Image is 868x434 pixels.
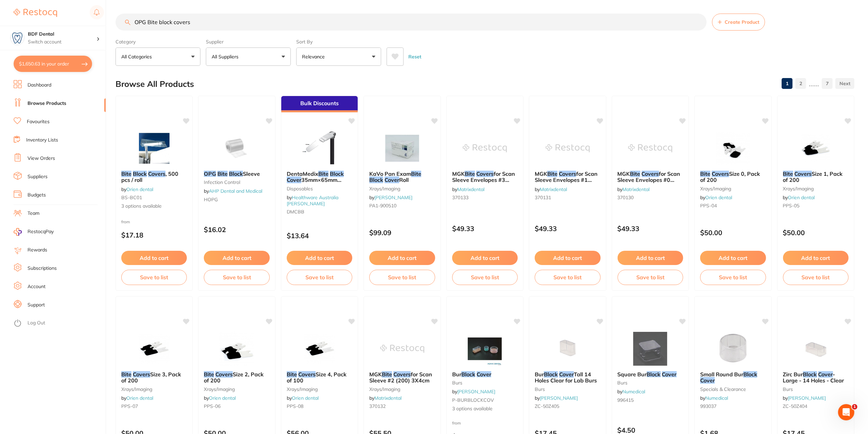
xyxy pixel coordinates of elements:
div: Bulk Discounts [281,96,358,112]
img: Bite Covers Size 1, Pack of 200 [794,131,838,165]
b: MGK Bite Covers for Scan Sleeve Envelopes #1 (200) 2x4cm [535,171,600,183]
em: Bite [411,170,421,177]
img: KaVo Pan Exam Bite Block Cover Roll [380,131,424,165]
span: MGK [618,170,630,177]
span: Zirc Bur [783,371,803,378]
em: Cover [385,176,399,183]
span: BS-BC01 [121,194,142,201]
b: Small Round Bur Block Cover [700,371,766,384]
span: P-BURBLOCKCOV [452,397,494,403]
b: Square Bur Block Cover [618,371,683,377]
a: Orien dental [705,194,732,201]
p: $49.33 [452,225,518,232]
b: Bur Block Cover Tall 14 Holes Clear for Lab Burs [535,371,600,384]
em: OPG [204,170,216,177]
button: Add to cart [369,251,435,265]
a: Matrixdental [457,186,484,192]
span: DMCBB [287,209,304,215]
b: MGK Bite Covers for Scan Sleeve Envelopes #0 (200) 2x3cm [618,171,683,183]
em: Bite [783,170,793,177]
img: Bite Covers Size 2, Pack of 200 [215,332,259,366]
img: Small Round Bur Block Cover [711,332,755,366]
b: Bur Block Cover [452,371,518,377]
button: Reset [406,48,423,66]
a: [PERSON_NAME] [457,389,495,395]
em: Bite [204,371,214,378]
small: xrays/imaging [204,386,269,392]
span: by [535,186,567,192]
span: Size 2, Pack of 200 [204,371,264,384]
em: Block [803,371,817,378]
b: MGK Bite Covers for Scan Sleeve #2 (200) 3X4cm [369,371,435,384]
img: Square Bur Block Cover [628,332,672,366]
span: 35mm×65mm 300/Bag [287,176,341,189]
b: Bite Covers Size 4, Pack of 100 [287,371,352,384]
small: burs [618,380,683,385]
small: xrays/imaging [287,386,352,392]
em: Cover [559,371,574,378]
em: Bite [630,170,640,177]
label: Category [116,39,200,45]
em: Block [229,170,243,177]
span: by [618,186,650,192]
span: PPS-04 [700,203,717,209]
a: [PERSON_NAME] [540,395,578,401]
b: Zirc Bur Block Cover - Large - 14 Holes - Clear [783,371,849,384]
small: specials & clearance [700,386,766,392]
em: Bite [217,170,228,177]
a: Matrixdental [623,186,650,192]
img: Bite Block Covers, 500 pcs / roll [132,131,176,165]
em: Covers [559,170,576,177]
span: Bur [535,371,544,378]
button: Save to list [121,270,187,285]
button: Save to list [535,270,600,285]
em: Bite [547,170,557,177]
button: Save to list [700,270,766,285]
a: AHP Dental and Medical [209,188,262,194]
p: $99.09 [369,229,435,237]
img: MGK Bite Covers for Scan Sleeve Envelopes #0 (200) 2x3cm [628,131,672,165]
a: Orien dental [209,395,236,401]
a: Matrixdental [540,186,567,192]
img: DentaMedix Bite Block Cover 35mm×65mm 300/Bag [298,131,342,165]
span: by [783,194,815,201]
span: Size 3, Pack of 200 [121,371,181,384]
img: Zirc Bur Block Cover - Large - 14 Holes - Clear [794,332,838,366]
button: All Categories [116,48,200,66]
em: Cover [700,377,715,384]
span: 370130 [618,194,634,201]
b: KaVo Pan Exam Bite Block Cover Roll [369,171,435,183]
a: Numedical [705,395,728,401]
span: 1 [852,404,857,410]
span: by [287,395,319,401]
span: ZC-50Z405 [535,403,559,409]
a: Orien dental [126,395,153,401]
a: Browse Products [28,100,66,107]
button: Add to cart [287,251,352,265]
em: Block [369,176,383,183]
a: 2 [795,77,806,90]
span: PPS-05 [783,203,800,209]
img: Bite Covers Size 3, Pack of 200 [132,332,176,366]
button: Log Out [14,318,104,329]
small: burs [783,386,849,392]
em: Block [330,170,344,177]
em: Block [133,170,147,177]
a: Restocq Logo [14,5,57,21]
button: Add to cart [204,251,269,265]
img: Bur Block Cover [463,332,507,366]
span: 3 options available [452,405,518,412]
span: Sleeve [243,170,260,177]
span: MGK [452,170,465,177]
a: Numedical [623,389,645,395]
img: RestocqPay [14,228,22,236]
a: View Orders [28,155,55,162]
button: Save to list [287,270,352,285]
span: Create Product [725,19,759,25]
img: MGK Bite Covers for Scan Sleeve Envelopes #1 (200) 2x4cm [546,131,590,165]
input: Search Products [116,14,707,31]
span: PPS-06 [204,403,220,409]
small: burs [452,380,518,385]
span: RestocqPay [28,228,54,235]
b: DentaMedix Bite Block Cover 35mm×65mm 300/Bag [287,171,352,183]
